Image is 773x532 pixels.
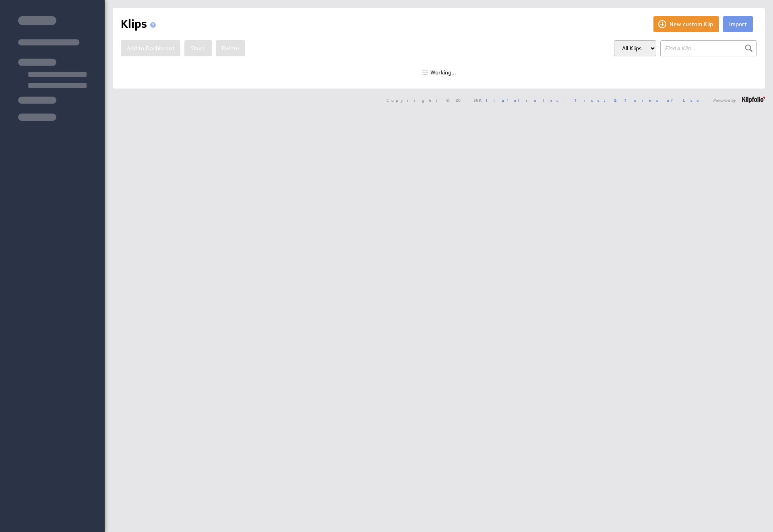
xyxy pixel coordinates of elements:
img: logo-footer.png [742,97,765,103]
a: Trust & Terms of Use [574,97,705,103]
div: Working... [422,70,456,75]
button: Import [723,16,753,32]
button: New custom Klip [653,16,719,32]
span: Powered by [713,98,736,102]
button: Add to Dashboard [121,40,180,56]
span: Copyright © 2025 [386,98,566,102]
h1: Klips [121,16,159,32]
button: Delete [216,40,245,56]
img: skeleton-sidenav.svg [18,16,87,121]
input: Find a Klip... [660,40,757,56]
a: Klipfolio Inc. [479,97,566,103]
button: Share [184,40,212,56]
